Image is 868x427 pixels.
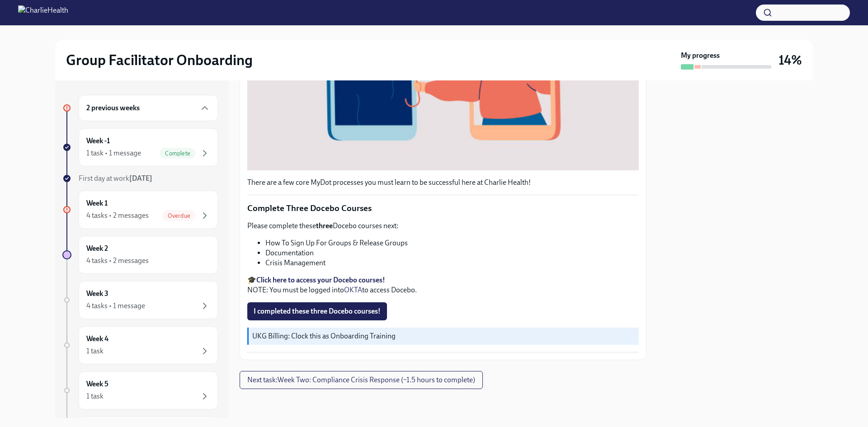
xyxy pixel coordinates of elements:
p: Complete Three Docebo Courses [247,202,639,214]
span: First day at work [79,174,152,183]
span: Next task : Week Two: Compliance Crisis Response (~1.5 hours to complete) [247,375,475,385]
h6: Week -1 [86,136,110,146]
span: Complete [160,150,196,157]
div: 1 task [86,346,104,356]
a: Click here to access your Docebo courses! [256,276,385,284]
strong: [DATE] [129,174,152,183]
a: OKTA [344,286,362,294]
strong: three [316,221,333,230]
a: Week 51 task [62,371,218,409]
li: How To Sign Up For Groups & Release Groups [265,238,639,248]
img: CharlieHealth [18,5,68,20]
a: Week 14 tasks • 2 messagesOverdue [62,191,218,229]
div: 4 tasks • 2 messages [86,256,149,266]
a: Week -11 task • 1 messageComplete [62,128,218,166]
p: 🎓 NOTE: You must be logged into to access Docebo. [247,275,639,295]
h6: Week 4 [86,334,108,344]
a: Week 41 task [62,326,218,364]
h6: Week 5 [86,379,108,389]
h6: Week 3 [86,289,108,299]
h6: Week 1 [86,198,108,208]
a: First day at work[DATE] [62,174,218,183]
span: I completed these three Docebo courses! [254,307,381,316]
p: There are a few core MyDot processes you must learn to be successful here at Charlie Health! [247,178,639,188]
div: 1 task [86,391,104,401]
strong: My progress [681,51,720,61]
div: 4 tasks • 2 messages [86,211,149,221]
div: 4 tasks • 1 message [86,301,145,311]
p: UKG Billing: Clock this as Onboarding Training [252,331,635,341]
button: I completed these three Docebo courses! [247,302,387,320]
button: Next task:Week Two: Compliance Crisis Response (~1.5 hours to complete) [240,371,483,389]
p: Please complete these Docebo courses next: [247,221,639,231]
div: 1 task • 1 message [86,148,141,158]
h2: Group Facilitator Onboarding [66,51,253,69]
a: Week 34 tasks • 1 message [62,281,218,319]
div: 2 previous weeks [79,95,218,121]
span: Overdue [162,212,196,219]
h3: 14% [778,52,802,68]
h6: Week 2 [86,244,108,253]
h6: 2 previous weeks [86,103,140,113]
li: Documentation [265,248,639,258]
a: Week 24 tasks • 2 messages [62,236,218,274]
li: Crisis Management [265,258,639,268]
